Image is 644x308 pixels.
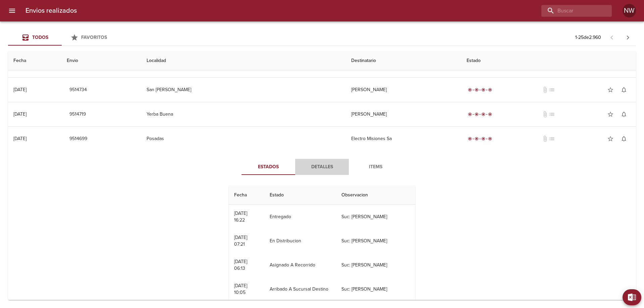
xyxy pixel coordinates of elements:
[620,29,636,46] span: Pagina siguiente
[234,210,247,223] div: [DATE] 16:22
[617,83,631,97] button: Activar notificaciones
[468,88,472,92] span: radio_button_checked
[141,102,346,126] td: Yerba Buena
[353,163,398,171] span: Items
[475,112,479,116] span: radio_button_checked
[481,88,485,92] span: radio_button_checked
[623,4,636,17] div: Abrir información de usuario
[13,136,26,141] div: [DATE]
[67,108,89,121] button: 9514719
[346,51,461,70] th: Destinatario
[81,35,107,40] span: Favoritos
[623,4,636,17] div: NW
[264,186,336,205] th: Estado
[234,259,247,271] div: [DATE] 06:13
[604,108,617,121] button: Agregar a favoritos
[468,112,472,116] span: radio_button_checked
[67,133,90,145] button: 9514699
[69,86,87,94] span: 9514734
[488,88,492,92] span: radio_button_checked
[141,78,346,102] td: San [PERSON_NAME]
[336,277,416,301] td: Suc: [PERSON_NAME]
[623,289,641,305] button: Exportar Excel
[604,83,617,97] button: Agregar a favoritos
[246,163,291,171] span: Estados
[346,78,461,102] td: [PERSON_NAME]
[336,186,416,205] th: Observacion
[4,3,20,19] button: menu
[264,229,336,253] td: En Distribucion
[607,111,614,118] span: star_border
[488,112,492,116] span: radio_button_checked
[467,86,493,93] div: Entregado
[229,186,264,205] th: Fecha
[69,110,86,119] span: 9514719
[617,108,631,121] button: Activar notificaciones
[481,137,485,141] span: radio_button_checked
[604,34,620,41] span: Pagina anterior
[8,29,115,46] div: Tabs Envios
[8,51,61,70] th: Fecha
[621,111,627,118] span: notifications_none
[241,159,402,175] div: Tabs detalle de guia
[461,51,636,70] th: Estado
[264,253,336,277] td: Asignado A Recorrido
[475,137,479,141] span: radio_button_checked
[25,5,77,16] h6: Envios realizados
[346,102,461,126] td: [PERSON_NAME]
[475,88,479,92] span: radio_button_checked
[548,135,555,142] span: No tiene pedido asociado
[541,5,600,17] input: buscar
[542,86,548,93] span: No tiene documentos adjuntos
[467,135,493,142] div: Entregado
[604,132,617,145] button: Agregar a favoritos
[32,35,48,40] span: Todos
[481,112,485,116] span: radio_button_checked
[13,111,26,117] div: [DATE]
[542,111,548,118] span: No tiene documentos adjuntos
[548,86,555,93] span: No tiene pedido asociado
[542,135,548,142] span: No tiene documentos adjuntos
[299,163,345,171] span: Detalles
[607,135,614,142] span: star_border
[13,87,26,93] div: [DATE]
[336,253,416,277] td: Suc: [PERSON_NAME]
[621,86,627,93] span: notifications_none
[346,127,461,151] td: Electro Misiones Sa
[264,277,336,301] td: Arribado A Sucursal Destino
[61,51,141,70] th: Envio
[234,283,247,295] div: [DATE] 10:05
[467,111,493,118] div: Entregado
[141,127,346,151] td: Posadas
[336,205,416,229] td: Suc: [PERSON_NAME]
[69,135,87,143] span: 9514699
[548,111,555,118] span: No tiene pedido asociado
[67,84,90,96] button: 9514734
[234,235,247,247] div: [DATE] 07:21
[264,205,336,229] td: Entregado
[607,86,614,93] span: star_border
[336,229,416,253] td: Suc: [PERSON_NAME]
[141,51,346,70] th: Localidad
[575,34,601,41] p: 1 - 25 de 2.960
[468,137,472,141] span: radio_button_checked
[488,137,492,141] span: radio_button_checked
[617,132,631,145] button: Activar notificaciones
[621,135,627,142] span: notifications_none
